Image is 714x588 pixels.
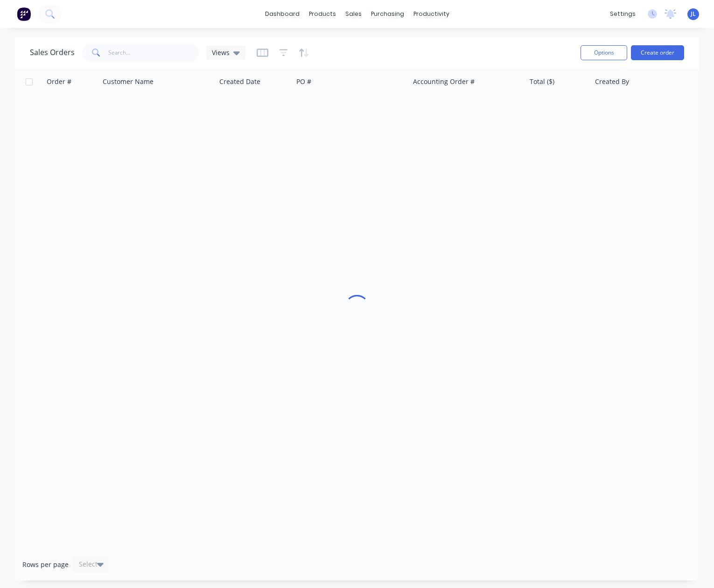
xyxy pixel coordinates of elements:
[79,560,103,569] div: Select...
[605,7,640,21] div: settings
[530,77,554,86] div: Total ($)
[413,77,475,86] div: Accounting Order #
[108,43,199,62] input: Search...
[691,10,696,18] span: JL
[304,7,341,21] div: products
[219,77,260,86] div: Created Date
[341,7,366,21] div: sales
[631,45,684,60] button: Create order
[212,48,230,57] span: Views
[260,7,304,21] a: dashboard
[296,77,311,86] div: PO #
[22,560,69,569] span: Rows per page
[409,7,454,21] div: productivity
[581,45,627,60] button: Options
[103,77,154,86] div: Customer Name
[595,77,629,86] div: Created By
[366,7,409,21] div: purchasing
[17,7,31,21] img: Factory
[47,77,71,86] div: Order #
[30,48,75,57] h1: Sales Orders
